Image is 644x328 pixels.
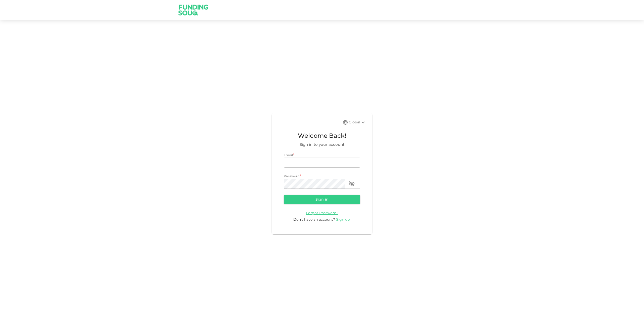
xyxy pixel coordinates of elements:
[293,217,335,222] span: Don’t have an account?
[336,217,350,222] span: Sign up
[306,211,338,215] span: Forgot Password?
[349,119,366,125] div: Global
[284,179,345,189] input: password
[284,153,293,157] span: Email
[306,210,338,215] a: Forgot Password?
[284,142,360,148] span: Sign in to your account
[284,131,360,140] span: Welcome Back!
[284,174,300,178] span: Password
[284,195,360,204] button: Sign in
[284,158,360,168] input: email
